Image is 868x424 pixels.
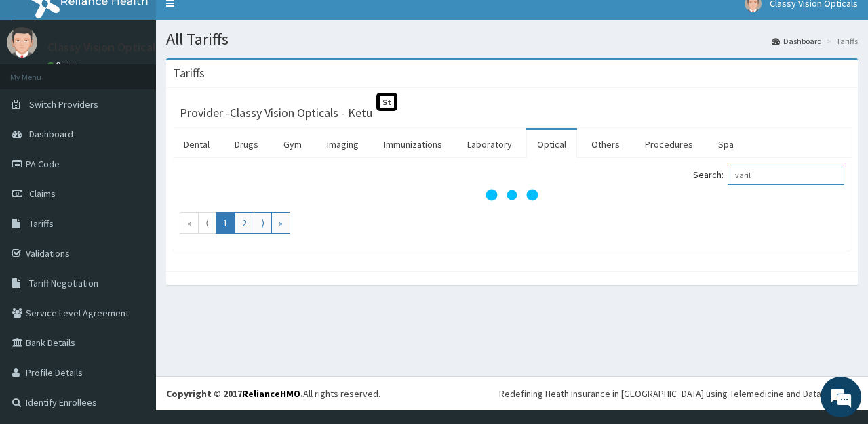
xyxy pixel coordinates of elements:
span: Switch Providers [29,98,98,110]
img: User Image [7,27,37,58]
a: Online [47,60,80,70]
img: d_794563401_company_1708531726252_794563401 [25,68,55,102]
span: Dashboard [29,128,73,140]
footer: All rights reserved. [156,376,868,410]
a: Dental [173,130,220,158]
div: Minimize live chat window [222,7,255,39]
a: Gym [273,130,313,158]
span: We're online! [79,126,187,263]
div: Chat with us now [71,76,228,93]
a: Go to next page [254,212,272,234]
a: Others [580,130,631,158]
svg: audio-loading [485,168,539,222]
a: Go to page number 1 [216,212,235,234]
a: Go to first page [180,212,199,234]
strong: Copyright © 2017 . [166,387,303,400]
li: Tariffs [823,35,858,47]
h3: Provider - Classy Vision Opticals - Ketu [180,107,372,119]
span: Tariff Negotiation [29,277,98,289]
textarea: Type your message and hit 'Enter' [7,281,258,328]
input: Search: [728,165,844,185]
a: Optical [526,130,577,158]
p: Classy Vision Opticals [47,41,161,54]
span: Claims [29,188,56,200]
h1: All Tariffs [166,30,858,48]
span: Tariffs [29,217,54,230]
a: Laboratory [456,130,523,158]
a: Drugs [224,130,269,158]
a: Go to page number 2 [235,212,254,234]
label: Search: [693,165,844,185]
a: RelianceHMO [242,387,300,400]
a: Dashboard [772,35,822,47]
a: Procedures [634,130,704,158]
div: Redefining Heath Insurance in [GEOGRAPHIC_DATA] using Telemedicine and Data Science! [499,387,858,400]
a: Immunizations [373,130,453,158]
a: Go to previous page [198,212,216,234]
span: St [376,93,397,111]
a: Imaging [316,130,370,158]
h3: Tariffs [173,67,205,79]
a: Spa [707,130,745,158]
a: Go to last page [271,212,290,234]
